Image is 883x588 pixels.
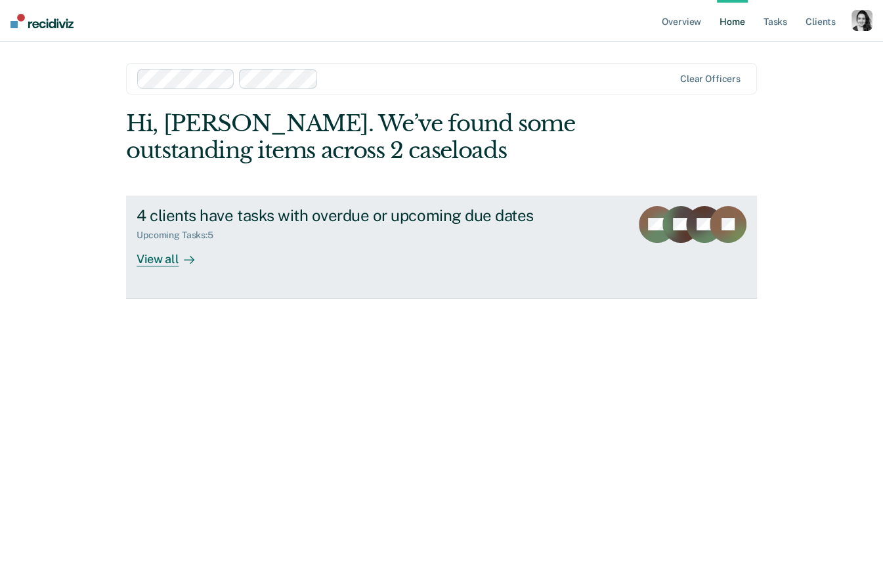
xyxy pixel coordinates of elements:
div: Clear officers [680,73,741,85]
img: Recidiviz [11,14,74,28]
div: View all [137,241,210,266]
div: 4 clients have tasks with overdue or upcoming due dates [137,206,597,225]
div: Hi, [PERSON_NAME]. We’ve found some outstanding items across 2 caseloads [126,110,631,164]
div: Upcoming Tasks : 5 [137,230,224,241]
a: 4 clients have tasks with overdue or upcoming due datesUpcoming Tasks:5View all [126,196,757,299]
